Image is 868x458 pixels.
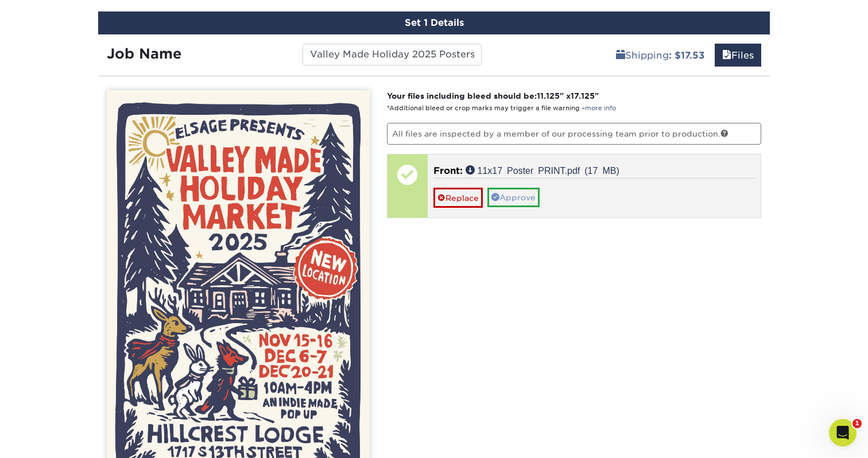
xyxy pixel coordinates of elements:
[669,50,704,61] b: : $17.53
[609,44,712,67] a: Shipping: $17.53
[852,419,862,428] span: 1
[537,91,560,100] span: 11.125
[107,45,181,62] strong: Job Name
[303,44,481,65] input: Enter a job name
[433,165,463,176] span: Front:
[387,104,616,112] small: *Additional bleed or crop marks may trigger a file warning –
[715,44,761,67] a: Files
[466,165,619,174] a: 11x17 Poster PRINT.pdf (17 MB)
[585,104,616,112] a: more info
[98,11,770,34] div: Set 1 Details
[829,419,857,447] iframe: Intercom live chat
[722,50,731,61] span: files
[387,123,762,145] p: All files are inspected by a member of our processing team prior to production.
[387,91,599,100] strong: Your files including bleed should be: " x "
[433,188,483,208] a: Replace
[616,50,625,61] span: shipping
[487,188,540,207] a: Approve
[571,91,595,100] span: 17.125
